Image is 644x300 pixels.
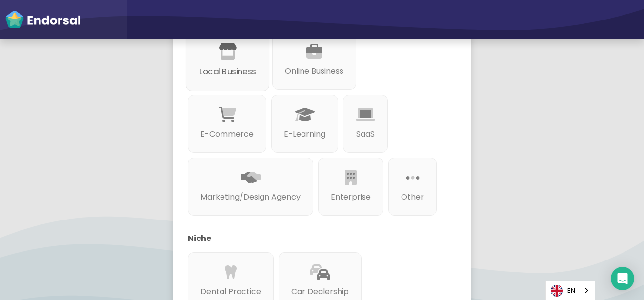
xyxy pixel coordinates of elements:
[545,281,595,300] div: Language
[284,128,325,140] p: E-Learning
[611,267,634,290] div: Open Intercom Messenger
[201,286,261,298] p: Dental Practice
[199,65,256,78] p: Local Business
[188,233,442,244] p: Niche
[5,10,81,29] img: endorsal-logo-white@2x.png
[285,65,343,77] p: Online Business
[546,281,595,300] a: EN
[401,191,424,203] p: Other
[291,286,349,298] p: Car Dealership
[201,128,254,140] p: E-Commerce
[545,281,595,300] aside: Language selected: English
[331,191,371,203] p: Enterprise
[356,128,375,140] p: SaaS
[201,191,301,203] p: Marketing/Design Agency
